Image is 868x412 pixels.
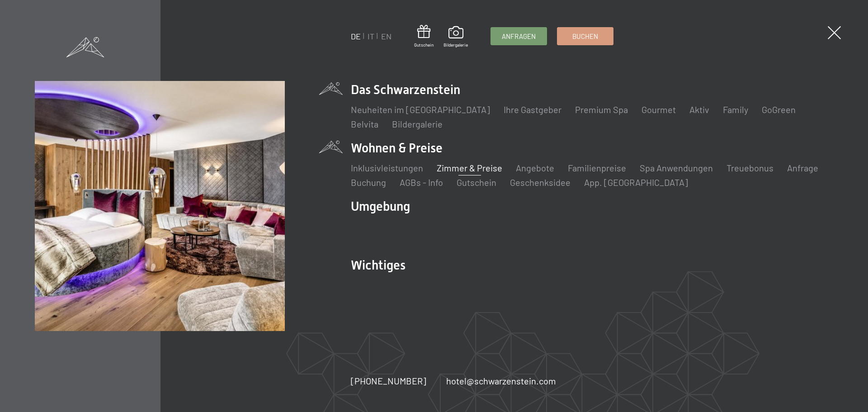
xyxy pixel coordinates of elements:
[351,31,361,41] a: DE
[723,104,748,115] a: Family
[351,118,378,129] a: Belvita
[400,177,443,188] a: AGBs - Info
[572,32,598,41] span: Buchen
[516,162,554,173] a: Angebote
[584,177,688,188] a: App. [GEOGRAPHIC_DATA]
[351,162,423,173] a: Inklusivleistungen
[726,162,774,173] a: Treuebonus
[381,31,392,41] a: EN
[443,26,468,48] a: Bildergalerie
[443,42,468,48] span: Bildergalerie
[575,104,628,115] a: Premium Spa
[502,32,536,41] span: Anfragen
[368,31,374,41] a: IT
[351,374,426,387] a: [PHONE_NUMBER]
[457,177,496,188] a: Gutschein
[491,28,547,45] a: Anfragen
[351,177,386,188] a: Buchung
[437,162,502,173] a: Zimmer & Preise
[351,375,426,386] span: [PHONE_NUMBER]
[568,162,626,173] a: Familienpreise
[392,118,443,129] a: Bildergalerie
[351,104,490,115] a: Neuheiten im [GEOGRAPHIC_DATA]
[446,374,556,387] a: hotel@schwarzenstein.com
[787,162,818,173] a: Anfrage
[640,162,713,173] a: Spa Anwendungen
[557,28,613,45] a: Buchen
[504,104,561,115] a: Ihre Gastgeber
[510,177,571,188] a: Geschenksidee
[642,104,676,115] a: Gourmet
[414,25,434,48] a: Gutschein
[414,42,434,48] span: Gutschein
[762,104,796,115] a: GoGreen
[689,104,709,115] a: Aktiv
